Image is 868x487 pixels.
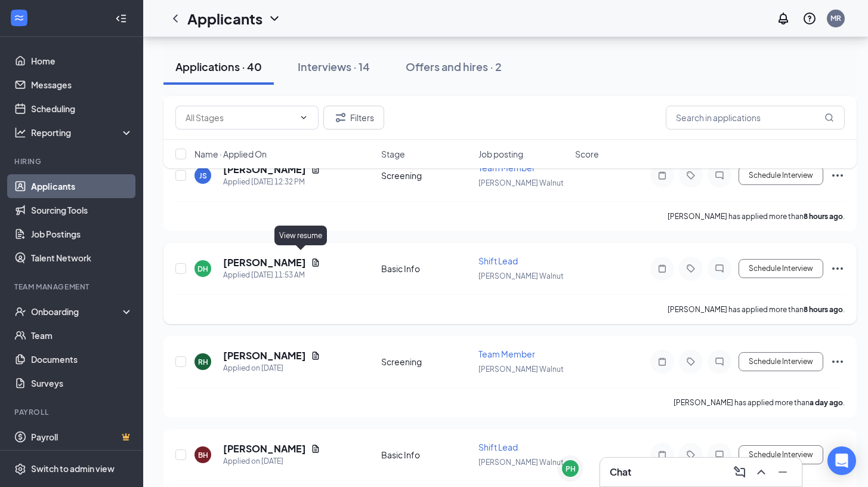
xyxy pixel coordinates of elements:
svg: Note [655,357,669,366]
a: Talent Network [31,246,133,270]
span: Shift Lead [478,442,518,452]
a: Job Postings [31,222,133,246]
b: 8 hours ago [804,305,843,314]
span: Score [575,148,599,160]
div: Hiring [14,156,131,167]
div: RH [198,357,208,367]
svg: Filter [333,110,348,125]
input: All Stages [186,111,294,124]
button: ComposeMessage [730,463,749,482]
button: Schedule Interview [739,445,823,464]
div: Applied [DATE] 12:32 PM [223,176,320,188]
svg: MagnifyingGlass [824,113,834,122]
svg: ChevronUp [754,465,768,479]
div: Offers and hires · 2 [406,59,502,74]
svg: ChevronDown [267,11,282,26]
span: [PERSON_NAME] Walnut [478,365,564,374]
a: PayrollCrown [31,425,133,449]
svg: Minimize [776,465,790,479]
h3: Chat [610,466,631,479]
p: [PERSON_NAME] has applied more than . [674,397,845,408]
div: DH [197,264,208,274]
svg: UserCheck [14,306,26,318]
div: Payroll [14,407,131,417]
svg: Settings [14,463,26,475]
a: Sourcing Tools [31,198,133,222]
b: 8 hours ago [804,212,843,221]
svg: QuestionInfo [802,11,817,26]
h5: [PERSON_NAME] [223,256,306,269]
h1: Applicants [187,8,262,29]
p: [PERSON_NAME] has applied more than . [668,211,845,221]
span: Stage [381,148,405,160]
span: Team Member [478,349,535,359]
a: Scheduling [31,97,133,121]
div: Screening [381,356,471,368]
svg: ChatInactive [712,264,727,273]
svg: Note [655,264,669,273]
svg: Notifications [776,11,790,26]
span: [PERSON_NAME] Walnut [478,458,564,467]
p: [PERSON_NAME] has applied more than . [668,304,845,315]
a: Surveys [31,371,133,395]
span: Name · Applied On [194,148,267,160]
input: Search in applications [666,106,845,130]
svg: ChatInactive [712,357,727,366]
div: Reporting [31,127,134,138]
span: Shift Lead [478,255,518,266]
div: BH [198,450,208,460]
svg: Collapse [115,13,127,24]
div: View resume [274,226,327,245]
div: Team Management [14,282,131,292]
svg: Note [655,450,669,460]
svg: Ellipses [830,261,845,276]
span: [PERSON_NAME] Walnut [478,178,564,187]
div: Onboarding [31,306,123,318]
svg: Analysis [14,127,26,138]
div: PH [566,464,576,474]
div: Applied on [DATE] [223,362,320,374]
span: Job posting [478,148,523,160]
button: Filter Filters [323,106,384,130]
svg: ChatInactive [712,450,727,460]
div: Open Intercom Messenger [827,446,856,475]
button: Schedule Interview [739,352,823,371]
button: Schedule Interview [739,259,823,278]
a: Team [31,323,133,347]
svg: Document [311,258,320,267]
a: Messages [31,73,133,97]
svg: ChevronLeft [168,11,183,26]
button: ChevronUp [752,463,771,482]
svg: ChevronDown [299,113,308,122]
div: MR [830,13,841,23]
a: Documents [31,347,133,371]
div: Basic Info [381,449,471,461]
div: Switch to admin view [31,463,115,475]
b: a day ago [810,398,843,407]
svg: ComposeMessage [733,465,747,479]
div: Interviews · 14 [298,59,370,74]
svg: Ellipses [830,355,845,369]
svg: WorkstreamLogo [13,12,25,24]
h5: [PERSON_NAME] [223,442,306,455]
div: Applications · 40 [175,59,262,74]
div: Basic Info [381,263,471,275]
a: Home [31,49,133,73]
div: Applied on [DATE] [223,455,320,467]
svg: Document [311,444,320,454]
div: Applied [DATE] 11:53 AM [223,269,320,281]
svg: Document [311,351,320,360]
a: Applicants [31,174,133,198]
h5: [PERSON_NAME] [223,349,306,362]
span: [PERSON_NAME] Walnut [478,272,564,281]
svg: Tag [684,450,698,460]
svg: Tag [684,357,698,366]
button: Minimize [773,463,792,482]
svg: Tag [684,264,698,273]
